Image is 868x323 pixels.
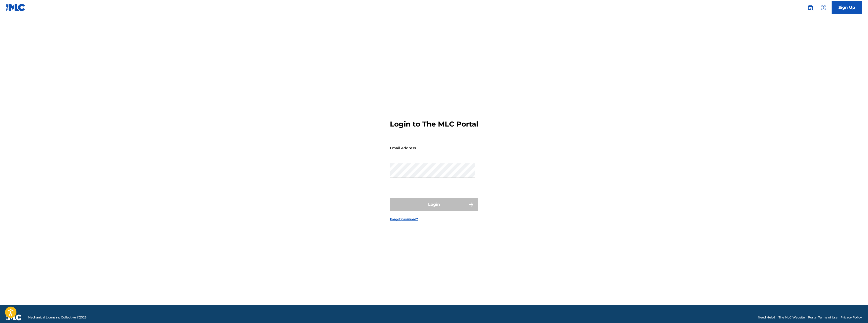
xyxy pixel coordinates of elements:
a: Portal Terms of Use [808,315,837,320]
h3: Login to The MLC Portal [390,120,478,129]
a: Forgot password? [390,217,418,221]
img: search [807,5,813,11]
a: Sign Up [832,1,862,14]
a: Privacy Policy [840,315,862,320]
img: logo [6,314,22,320]
img: MLC Logo [6,4,26,11]
div: Help [818,3,829,13]
img: help [820,5,827,11]
a: The MLC Website [778,315,805,320]
a: Need Help? [758,315,775,320]
span: Mechanical Licensing Collective © 2025 [28,315,86,320]
iframe: Chat Widget [843,299,868,323]
a: Public Search [805,3,815,13]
